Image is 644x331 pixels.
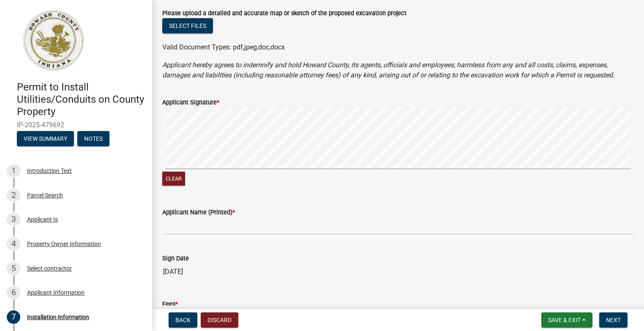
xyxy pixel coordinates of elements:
img: Howard County, Indiana [17,9,89,72]
div: 5 [7,262,20,275]
div: Parcel Search [27,192,63,198]
label: Please upload a detailed and accurate map or sketch of the proposed excavation project [162,11,407,16]
i: Applicant hereby agrees to indemnify and hold Howard County, its agents, officials and employees,... [162,61,614,79]
div: Select contractor [27,265,72,271]
button: Save & Exit [541,312,592,328]
label: Applicant Name (Printed) [162,210,235,216]
label: Applicant Signature [162,100,219,106]
div: 7 [7,310,20,324]
div: 4 [7,237,20,251]
button: Discard [201,312,238,328]
h4: Permit to Install Utilities/Conduits on County Property [17,81,145,118]
button: Next [599,312,628,328]
span: Back [175,317,191,323]
div: 6 [7,286,20,299]
span: IP-2025-479692 [17,121,135,129]
div: 3 [7,213,20,226]
div: Applicant Is [27,216,58,222]
label: Fees [162,301,178,307]
button: View Summary [17,131,74,146]
label: Sign Date [162,256,189,262]
div: 1 [7,164,20,178]
div: Applicant Information [27,290,85,295]
button: Notes [77,131,109,146]
button: Back [169,312,197,328]
span: Next [606,317,621,323]
div: Property Owner Information [27,241,101,247]
div: Installation Information [27,314,89,320]
div: Introduction Text [27,168,72,174]
div: 2 [7,189,20,202]
button: Select files [162,18,213,33]
span: Save & Exit [548,317,581,323]
span: Valid Document Types: pdf,jpeg,doc,docx [162,43,285,51]
button: Clear [162,172,185,186]
wm-modal-confirm: Summary [17,136,74,143]
wm-modal-confirm: Notes [77,136,109,143]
